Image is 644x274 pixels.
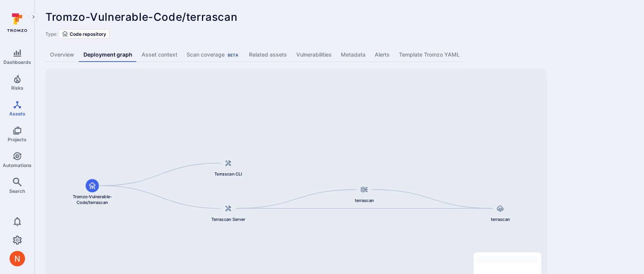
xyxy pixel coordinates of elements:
[45,48,633,62] div: Asset tabs
[9,188,25,194] span: Search
[31,14,36,20] i: Expand navigation menu
[491,216,509,222] span: terrascan
[29,12,38,22] button: Expand navigation menu
[187,51,240,58] div: Scan coverage
[10,251,25,266] div: Neeren Patki
[10,251,25,266] img: ACg8ocIprwjrgDQnDsNSk9Ghn5p5-B8DpAKWoJ5Gi9syOE4K59tr4Q=s96-c
[8,137,27,142] span: Projects
[336,48,370,62] a: Metadata
[355,197,374,204] span: terrascan
[214,171,242,177] span: Terrascan CLI
[68,194,117,205] span: Tromzo-Vulnerable-Code/terrascan
[45,31,57,37] span: Type:
[3,59,31,65] span: Dashboards
[226,52,240,58] div: Beta
[394,48,464,62] a: Template Tromzo YAML
[137,48,182,62] a: Asset context
[9,111,25,117] span: Assets
[70,31,106,37] span: Code repository
[370,48,394,62] a: Alerts
[45,10,237,23] span: Tromzo-Vulnerable-Code/terrascan
[79,48,137,62] a: Deployment graph
[3,162,32,168] span: Automations
[11,85,23,91] span: Risks
[292,48,336,62] a: Vulnerabilities
[211,216,245,222] span: Terrascan Server
[244,48,292,62] a: Related assets
[45,48,79,62] a: Overview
